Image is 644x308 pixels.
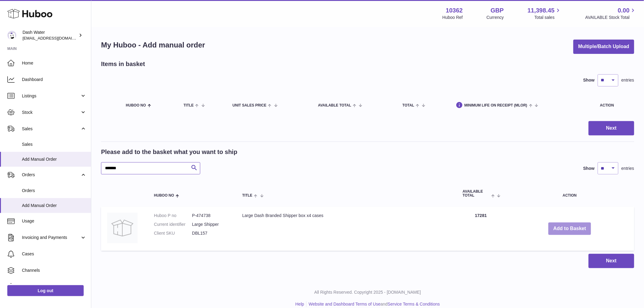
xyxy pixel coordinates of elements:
[22,235,80,240] span: Invoicing and Payments
[318,103,351,107] span: AVAILABLE Total
[583,166,595,171] label: Show
[22,156,86,162] span: Add Manual Order
[23,36,89,40] span: [EMAIL_ADDRESS][DOMAIN_NAME]
[548,222,591,235] button: Add to Basket
[306,301,440,307] li: and
[402,103,414,107] span: Total
[236,207,457,251] td: Large Dash Branded Shipper box x4 cases
[22,142,86,147] span: Sales
[491,6,504,15] strong: GBP
[154,230,192,236] dt: Client SKU
[22,251,86,257] span: Cases
[585,15,637,20] span: AVAILABLE Stock Total
[96,289,639,295] p: All Rights Reserved. Copyright 2025 - [DOMAIN_NAME]
[600,103,628,107] div: Action
[585,6,637,20] a: 0.00 AVAILABLE Stock Total
[22,188,86,194] span: Orders
[7,31,16,40] img: internalAdmin-10362@internal.huboo.com
[101,148,237,156] h2: Please add to the basket what you want to ship
[192,222,230,227] dd: Large Shipper
[22,77,86,82] span: Dashboard
[22,268,86,273] span: Channels
[101,40,205,50] h1: My Huboo - Add manual order
[22,126,80,132] span: Sales
[22,218,86,224] span: Usage
[22,93,80,99] span: Listings
[505,184,634,204] th: Action
[309,302,380,306] a: Website and Dashboard Terms of Use
[126,103,146,107] span: Huboo no
[464,103,527,107] span: Minimum Life On Receipt (MLOR)
[443,15,463,20] div: Huboo Ref
[589,254,634,268] button: Next
[621,77,634,83] span: entries
[527,6,555,15] span: 11,398.45
[22,172,80,178] span: Orders
[242,194,252,198] span: Title
[527,6,562,20] a: 11,398.45 Total sales
[296,302,304,306] a: Help
[233,103,266,107] span: Unit Sales Price
[107,213,138,243] img: Large Dash Branded Shipper box x4 cases
[101,60,145,68] h2: Items in basket
[23,30,77,41] div: Dash Water
[22,203,86,208] span: Add Manual Order
[192,213,230,219] dd: P-474738
[487,15,504,20] div: Currency
[22,110,80,115] span: Stock
[154,213,192,219] dt: Huboo P no
[457,207,505,251] td: 17281
[583,77,595,83] label: Show
[573,40,634,54] button: Multiple/Batch Upload
[154,222,192,227] dt: Current identifier
[534,15,562,20] span: Total sales
[446,6,463,15] strong: 10362
[621,166,634,171] span: entries
[154,194,174,198] span: Huboo no
[388,302,440,306] a: Service Terms & Conditions
[22,60,86,66] span: Home
[192,230,230,236] dd: DBL157
[184,103,194,107] span: Title
[7,285,84,296] a: Log out
[463,190,490,198] span: AVAILABLE Total
[618,6,630,15] span: 0.00
[589,121,634,135] button: Next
